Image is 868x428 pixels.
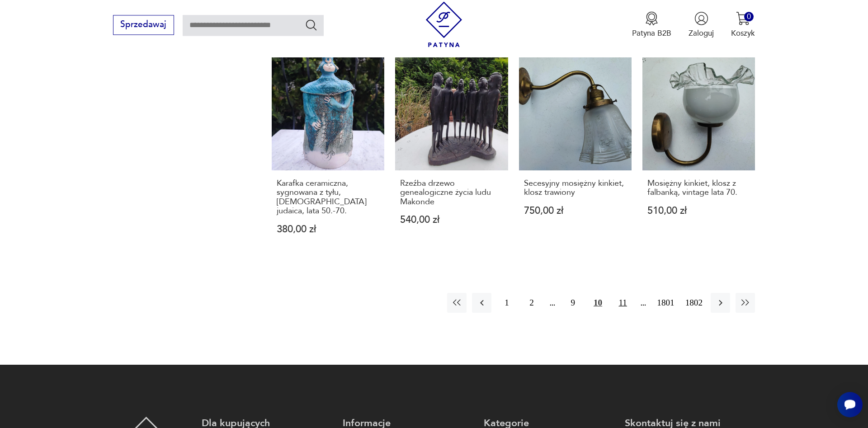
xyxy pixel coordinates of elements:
[694,11,708,25] img: Ikonka użytkownika
[277,225,380,234] p: 380,00 zł
[113,22,174,29] a: Sprzedawaj
[731,28,755,38] p: Koszyk
[689,28,714,38] p: Zaloguj
[654,293,677,312] button: 1801
[689,11,714,38] button: Zaloguj
[647,179,750,198] h3: Mosiężny kinkiet, klosz z falbanką, vintage lata 70.
[522,293,542,312] button: 2
[683,293,705,312] button: 1802
[524,179,627,198] h3: Secesyjny mosiężny kinkiet, klosz trawiony
[588,293,608,312] button: 10
[736,11,750,25] img: Ikona koszyka
[645,11,659,25] img: Ikona medalu
[519,57,632,255] a: Secesyjny mosiężny kinkiet, klosz trawionySecesyjny mosiężny kinkiet, klosz trawiony750,00 zł
[400,179,503,207] h3: Rzeźba drzewo genealogiczne życia ludu Makonde
[395,57,508,255] a: Rzeźba drzewo genealogiczne życia ludu MakondeRzeźba drzewo genealogiczne życia ludu Makonde540,0...
[272,57,384,255] a: Karafka ceramiczna, sygnowana z tyłu, żydowska judaica, lata 50.-70.Karafka ceramiczna, sygnowana...
[632,11,671,38] button: Patyna B2B
[497,293,516,312] button: 1
[305,18,318,31] button: Szukaj
[642,57,755,255] a: Mosiężny kinkiet, klosz z falbanką, vintage lata 70.Mosiężny kinkiet, klosz z falbanką, vintage l...
[647,206,750,216] p: 510,00 zł
[421,1,467,47] img: Patyna - sklep z meblami i dekoracjami vintage
[563,293,583,312] button: 9
[632,28,671,38] p: Patyna B2B
[613,293,632,312] button: 11
[113,15,174,35] button: Sprzedawaj
[837,392,863,417] iframe: Smartsupp widget button
[277,179,380,216] h3: Karafka ceramiczna, sygnowana z tyłu, [DEMOGRAPHIC_DATA] judaica, lata 50.-70.
[524,206,627,216] p: 750,00 zł
[731,11,755,38] button: 0Koszyk
[400,215,503,225] p: 540,00 zł
[632,11,671,38] a: Ikona medaluPatyna B2B
[744,12,754,21] div: 0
